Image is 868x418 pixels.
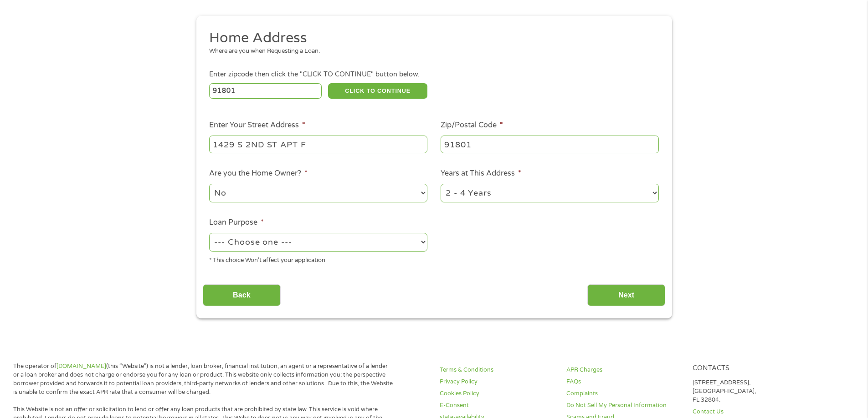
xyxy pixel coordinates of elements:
[441,121,503,130] label: Zip/Postal Code
[209,29,652,47] h2: Home Address
[209,136,427,153] input: 1 Main Street
[209,253,427,265] div: * This choice Won’t affect your application
[203,284,281,307] input: Back
[209,169,308,178] label: Are you the Home Owner?
[693,364,808,373] h4: Contacts
[587,284,665,307] input: Next
[209,70,658,80] div: Enter zipcode then click the "CLICK TO CONTINUE" button below.
[566,401,682,410] a: Do Not Sell My Personal Information
[328,83,427,99] button: CLICK TO CONTINUE
[440,378,555,386] a: Privacy Policy
[440,389,555,398] a: Cookies Policy
[693,408,808,416] a: Contact Us
[209,83,322,99] input: Enter Zipcode (e.g 01510)
[56,363,106,370] a: [DOMAIN_NAME]
[441,169,521,178] label: Years at This Address
[209,218,264,227] label: Loan Purpose
[566,378,682,386] a: FAQs
[440,366,555,374] a: Terms & Conditions
[566,366,682,374] a: APR Charges
[440,401,555,410] a: E-Consent
[209,47,652,56] div: Where are you when Requesting a Loan.
[13,362,393,397] p: The operator of (this “Website”) is not a lender, loan broker, financial institution, an agent or...
[693,378,808,404] p: [STREET_ADDRESS], [GEOGRAPHIC_DATA], FL 32804.
[566,389,682,398] a: Complaints
[209,121,305,130] label: Enter Your Street Address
